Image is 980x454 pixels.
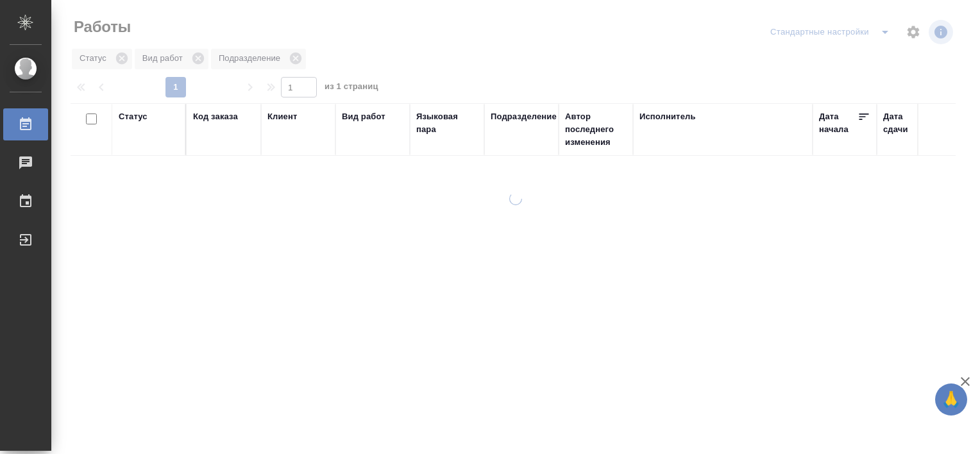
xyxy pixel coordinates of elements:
span: 🙏 [940,386,962,413]
div: Код заказа [193,110,238,123]
button: 🙏 [935,383,967,416]
div: Клиент [267,110,297,123]
div: Исполнитель [639,110,696,123]
div: Дата начала [819,110,857,136]
div: Подразделение [491,110,557,123]
div: Вид работ [342,110,385,123]
div: Статус [119,110,148,123]
div: Автор последнего изменения [565,110,627,149]
div: Дата сдачи [883,110,922,136]
div: Языковая пара [416,110,478,136]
